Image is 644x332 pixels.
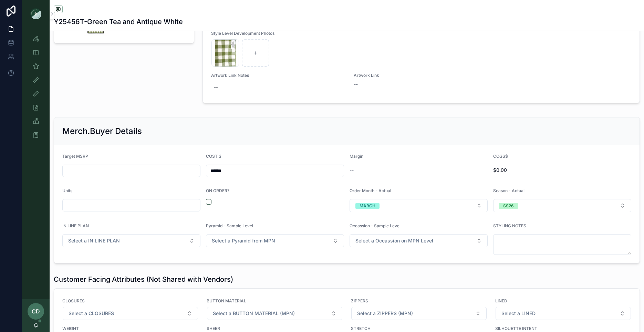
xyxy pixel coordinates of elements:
span: CD [32,307,40,315]
span: Units [62,188,72,193]
span: Style Level Development Photos [211,31,632,36]
span: Margin [350,154,363,159]
div: MARCH [360,203,375,209]
div: scrollable content [22,28,50,150]
span: Select a BUTTON MATERIAL (MPN) [213,310,295,317]
span: Select a Occassion on MPN Level [355,237,433,244]
span: Select a IN LINE PLAN [68,237,120,244]
button: Select Button [496,307,631,320]
span: Season - Actual [493,188,524,193]
button: Select Button [63,307,198,320]
span: Order Month - Actual [350,188,391,193]
span: BUTTON MATERIAL [207,298,343,304]
span: SILHOUETTE INTENT [495,326,631,331]
div: -- [214,84,218,91]
span: CLOSURES [62,298,198,304]
h2: Merch.Buyer Details [62,126,142,137]
button: Select Button [207,307,342,320]
span: -- [354,81,358,88]
span: COGS$ [493,154,508,159]
span: Artwork Link Notes [211,73,346,78]
button: Select Button [62,234,200,247]
button: Select Button [493,199,631,212]
span: Artwork Link [354,73,453,78]
span: SHEER [207,326,343,331]
span: ZIPPERS [351,298,487,304]
span: Select a CLOSURES [69,310,114,317]
span: IN LINE PLAN [62,223,89,228]
span: LINED [495,298,631,304]
span: Select a Pyramid from MPN [212,237,275,244]
button: Select Button [350,199,488,212]
span: Select a ZIPPERS (MPN) [357,310,413,317]
span: WEIGHT [62,326,198,331]
span: $0.00 [493,167,631,174]
h1: Customer Facing Attributes (Not Shared with Vendors) [54,274,233,284]
span: Target MSRP [62,154,88,159]
span: Pyramid - Sample Level [206,223,253,228]
h1: Y25456T-Green Tea and Antique White [54,17,183,27]
button: Select Button [350,234,488,247]
span: -- [350,167,354,174]
button: Select Button [206,234,344,247]
span: STRETCH [351,326,487,331]
span: Select a LINED [501,310,536,317]
img: App logo [30,8,41,19]
span: ON ORDER? [206,188,229,193]
span: STYLING NOTES [493,223,526,228]
div: SS26 [503,203,514,209]
button: Select Button [351,307,487,320]
span: Occassion - Sample Leve [350,223,399,228]
span: COST $ [206,154,221,159]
